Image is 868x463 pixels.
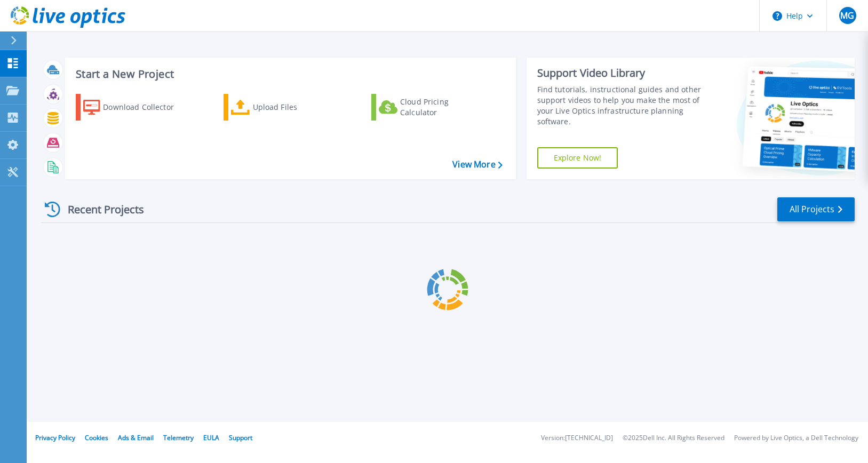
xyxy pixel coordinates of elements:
div: Cloud Pricing Calculator [400,97,485,118]
div: Recent Projects [41,196,158,222]
div: Upload Files [253,97,338,118]
li: Powered by Live Optics, a Dell Technology [734,435,858,442]
a: Support [229,433,252,442]
a: Cookies [85,433,108,442]
a: View More [452,159,502,170]
a: EULA [203,433,219,442]
li: © 2025 Dell Inc. All Rights Reserved [623,435,724,442]
a: Upload Files [224,94,343,121]
a: Privacy Policy [35,433,75,442]
div: Support Video Library [537,66,703,80]
a: Download Collector [76,94,195,121]
a: All Projects [777,197,855,221]
span: MG [840,11,854,20]
a: Explore Now! [537,147,618,169]
a: Telemetry [163,433,194,442]
div: Find tutorials, instructional guides and other support videos to help you make the most of your L... [537,84,703,127]
h3: Start a New Project [76,68,502,80]
li: Version: [TECHNICAL_ID] [541,435,613,442]
div: Download Collector [103,97,188,118]
a: Ads & Email [118,433,154,442]
a: Cloud Pricing Calculator [371,94,490,121]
